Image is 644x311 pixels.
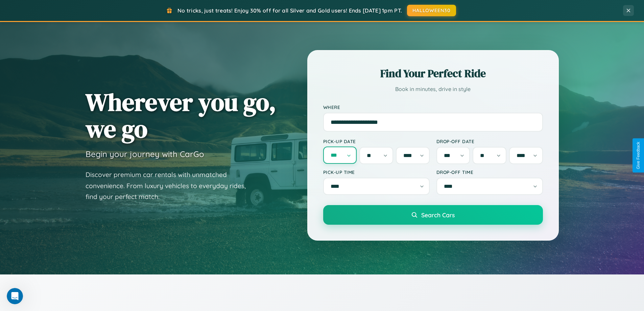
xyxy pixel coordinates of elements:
h2: Find Your Perfect Ride [323,66,543,81]
span: No tricks, just treats! Enjoy 30% off for all Silver and Gold users! Ends [DATE] 1pm PT. [177,7,402,14]
p: Discover premium car rentals with unmatched convenience. From luxury vehicles to everyday rides, ... [86,169,255,202]
div: Give Feedback [636,142,641,169]
label: Drop-off Date [436,138,543,144]
button: HALLOWEEN30 [407,5,456,16]
label: Where [323,104,543,110]
label: Pick-up Time [323,169,430,175]
iframe: Intercom live chat [7,288,23,304]
h1: Wherever you go, we go [86,89,276,142]
p: Book in minutes, drive in style [323,84,543,94]
span: Search Cars [421,211,455,219]
label: Drop-off Time [436,169,543,175]
label: Pick-up Date [323,138,430,144]
button: Search Cars [323,205,543,225]
h3: Begin your journey with CarGo [86,149,204,159]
